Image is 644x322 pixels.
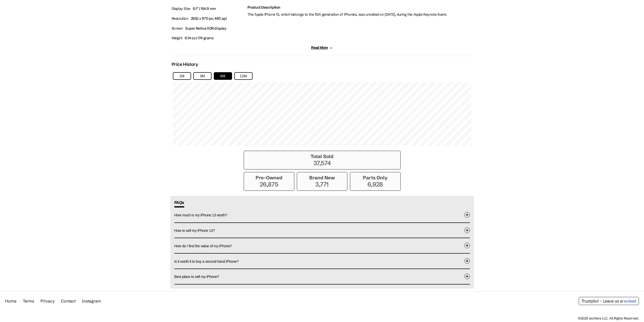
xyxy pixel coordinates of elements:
button: Read More [311,46,333,50]
a: Privacy [40,298,55,304]
h2: Product Description [247,5,473,10]
p: Screen [172,25,245,32]
span: Is it worth it to buy a second hand iPhone? [174,259,239,263]
button: How to sell my iPhone 13? [174,223,470,238]
span: 6.1” | 154.9 mm [193,6,216,11]
span: How much is my iPhone 13 worth? [174,213,227,217]
span: FAQs [174,200,184,207]
h2: Price History [172,62,198,67]
span: review [622,298,635,304]
a: Terms [23,298,34,304]
h3: Pre-Owned [246,175,292,181]
button: 6M [214,72,232,80]
span: How do I find the value of my iPhone? [174,244,232,248]
p: 3,771 [300,181,345,188]
button: Is it worth it to buy a second hand iPhone? [174,254,470,269]
h3: Brand New [300,175,345,181]
p: 26,875 [246,181,292,188]
p: 37,574 [246,159,398,167]
p: 6,928 [353,181,398,188]
button: 3M [193,72,212,80]
span: 6.14 oz | 174 grams [185,36,214,40]
p: The Apple iPhone 13, which belongs to the 15th generation of iPhones, was unveiled on [DATE], dur... [247,11,473,18]
p: Weight [172,34,245,42]
a: Home [5,298,16,304]
a: Instagram [82,298,101,304]
a: Trustpilot - Leave us areview! [581,298,636,304]
button: How much is my iPhone 13 worth? [174,207,470,222]
span: Best place to sell my iPhone? [174,275,219,279]
button: 1M [173,72,191,80]
h3: Total Sold [246,154,398,159]
button: 12M [234,72,253,80]
a: Contact [61,298,76,304]
button: How do I find the value of my iPhone? [174,238,470,253]
span: 2532 x 1170 px; 460 ppi [191,16,227,21]
button: Best place to sell my iPhone? [174,269,470,284]
p: Resolution [172,15,245,22]
p: Display Size [172,5,245,12]
span: How to sell my iPhone 13? [174,229,215,233]
span: Super Retina XDR display [185,26,226,31]
div: ©2025 techfare LLC. All Rights Reserved. [578,316,639,320]
h3: Parts Only [353,175,398,181]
